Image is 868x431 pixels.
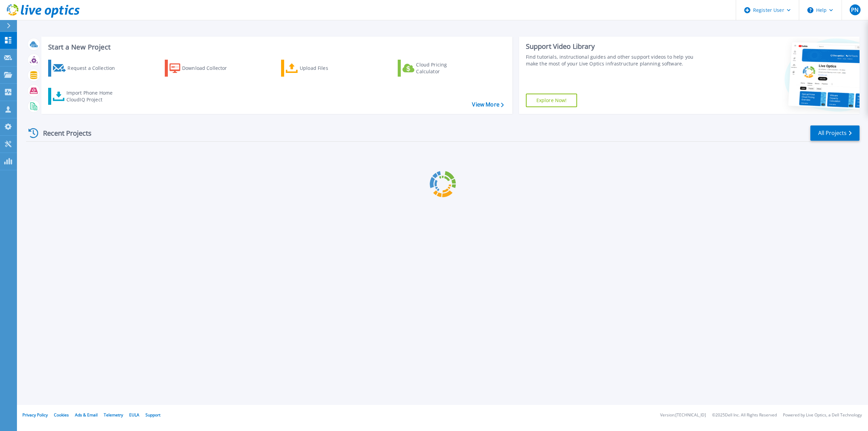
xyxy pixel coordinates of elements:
[783,413,862,417] li: Powered by Live Optics, a Dell Technology
[281,60,357,77] a: Upload Files
[851,7,859,13] span: PN
[129,412,139,418] a: EULA
[22,412,48,418] a: Privacy Policy
[75,412,98,418] a: Ads & Email
[810,125,860,141] a: All Projects
[165,60,240,77] a: Download Collector
[660,413,706,417] li: Version: [TECHNICAL_ID]
[398,60,473,77] a: Cloud Pricing Calculator
[300,61,354,75] div: Upload Files
[712,413,777,417] li: © 2025 Dell Inc. All Rights Reserved
[26,125,101,141] div: Recent Projects
[472,101,504,108] a: View More
[54,412,69,418] a: Cookies
[526,42,702,51] div: Support Video Library
[104,412,123,418] a: Telemetry
[526,94,577,107] a: Explore Now!
[416,61,470,75] div: Cloud Pricing Calculator
[66,90,119,103] div: Import Phone Home CloudIQ Project
[48,43,504,51] h3: Start a New Project
[526,54,702,67] div: Find tutorials, instructional guides and other support videos to help you make the most of your L...
[67,61,122,75] div: Request a Collection
[145,412,160,418] a: Support
[48,60,124,77] a: Request a Collection
[182,61,236,75] div: Download Collector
